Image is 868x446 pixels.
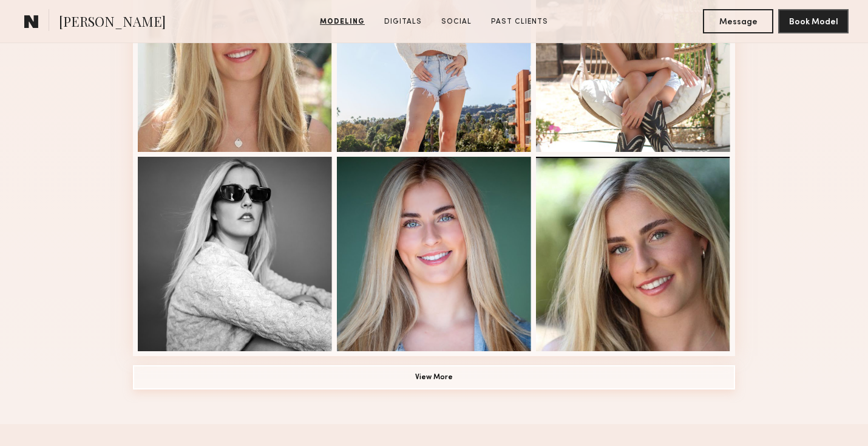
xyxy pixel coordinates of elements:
[379,16,427,27] a: Digitals
[703,9,773,33] button: Message
[133,365,735,389] button: View More
[778,9,849,33] button: Book Model
[778,16,849,26] a: Book Model
[486,16,553,27] a: Past Clients
[315,16,370,27] a: Modeling
[59,12,166,33] span: [PERSON_NAME]
[436,16,476,27] a: Social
